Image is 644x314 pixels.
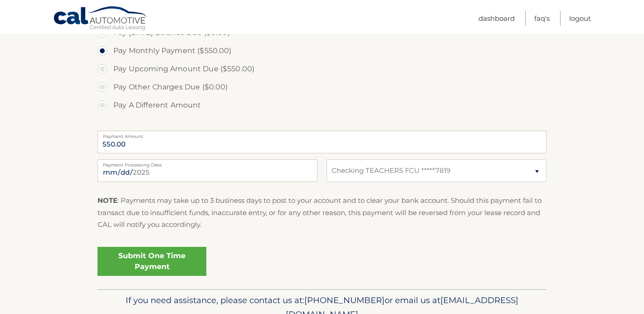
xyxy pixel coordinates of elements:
input: Payment Date [98,159,317,182]
strong: NOTE [98,196,117,205]
label: Pay Upcoming Amount Due ($550.00) [98,60,546,78]
label: Payment Amount [98,131,546,138]
a: Submit One Time Payment [98,247,206,276]
label: Pay A Different Amount [98,96,546,114]
a: Logout [569,11,591,26]
label: Pay Other Charges Due ($0.00) [98,78,546,96]
span: [PHONE_NUMBER] [304,295,385,305]
label: Payment Processing Date [98,159,317,167]
a: FAQ's [534,11,550,26]
input: Payment Amount [98,131,546,153]
p: : Payments may take up to 3 business days to post to your account and to clear your bank account.... [98,195,546,231]
a: Dashboard [478,11,515,26]
a: Cal Automotive [53,6,148,32]
label: Pay Monthly Payment ($550.00) [98,42,546,60]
